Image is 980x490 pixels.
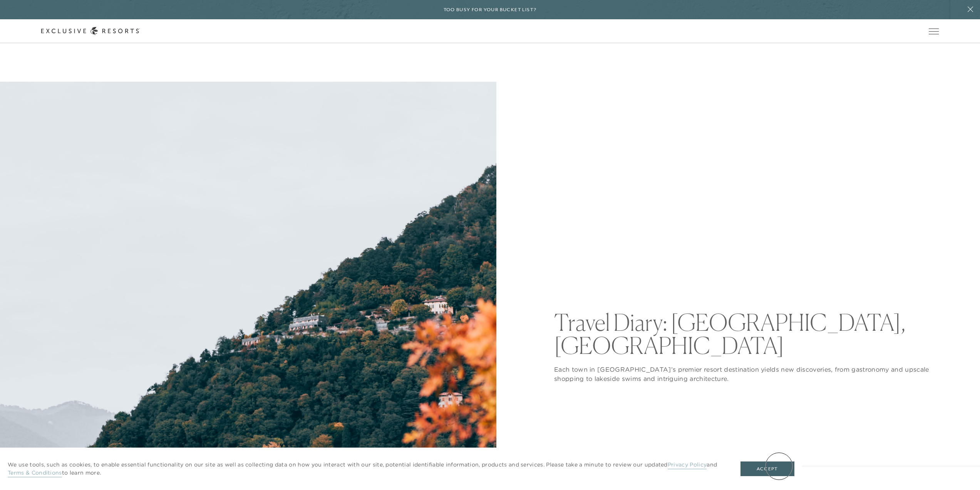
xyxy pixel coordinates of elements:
a: Privacy Policy [668,461,707,469]
h1: Travel Diary: [GEOGRAPHIC_DATA], [GEOGRAPHIC_DATA] [554,311,939,357]
p: We use tools, such as cookies, to enable essential functionality on our site as well as collectin... [8,461,725,477]
a: Terms & Conditions [8,469,62,477]
p: Each town in [GEOGRAPHIC_DATA]’s premier resort destination yields new discoveries, from gastrono... [554,365,939,383]
button: Open navigation [929,29,939,34]
h6: Too busy for your bucket list? [444,6,537,13]
button: Accept [740,461,794,476]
